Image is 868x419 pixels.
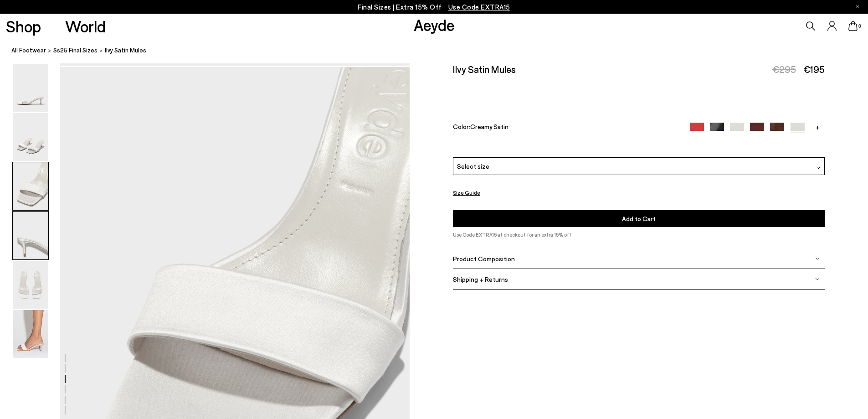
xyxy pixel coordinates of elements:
[13,162,48,210] img: Ilvy Satin Mules - Image 3
[53,47,98,54] span: Ss25 Final Sizes
[13,212,48,259] img: Ilvy Satin Mules - Image 4
[53,46,98,55] a: Ss25 Final Sizes
[858,24,862,29] span: 0
[622,215,656,222] span: Add to Cart
[453,275,508,283] span: Shipping + Returns
[453,187,480,198] button: Size Guide
[13,261,48,309] img: Ilvy Satin Mules - Image 5
[11,38,868,63] nav: breadcrumb
[453,123,678,133] div: Color:
[815,277,820,281] img: svg%3E
[453,254,515,262] span: Product Composition
[448,3,510,11] span: Navigate to /collections/ss25-final-sizes
[470,123,508,130] span: Creamy Satin
[105,46,146,55] span: Ilvy Satin Mules
[6,18,41,34] a: Shop
[816,166,821,170] img: svg%3E
[65,18,106,34] a: World
[815,256,820,261] img: svg%3E
[772,63,796,75] span: €295
[803,63,825,75] span: €195
[811,123,825,131] a: +
[414,15,455,34] a: Aeyde
[11,46,46,55] a: All Footwear
[453,231,825,239] p: Use Code EXTRA15 at checkout for an extra 15% off
[13,113,48,161] img: Ilvy Satin Mules - Image 2
[457,161,489,171] span: Select size
[453,63,516,75] h2: Ilvy Satin Mules
[358,1,510,13] p: Final Sizes | Extra 15% Off
[13,310,48,358] img: Ilvy Satin Mules - Image 6
[453,210,825,227] button: Add to Cart
[848,21,858,31] a: 0
[13,64,48,112] img: Ilvy Satin Mules - Image 1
